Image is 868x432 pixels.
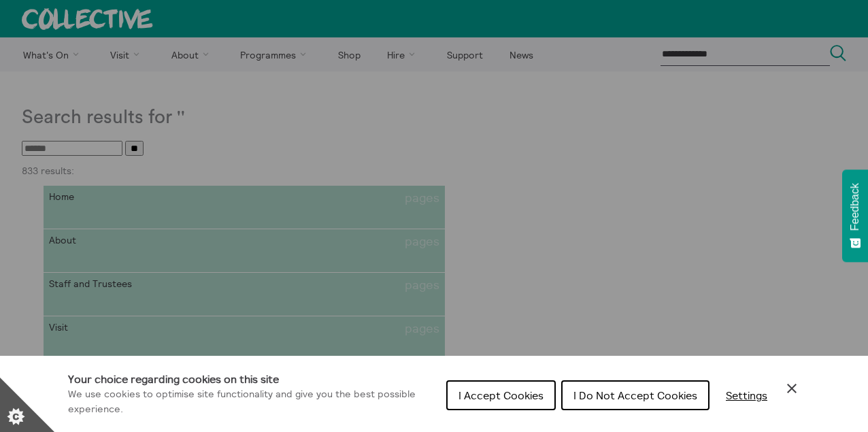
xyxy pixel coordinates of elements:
[842,169,868,262] button: Feedback - Show survey
[784,380,800,397] button: Close Cookie Control
[458,388,544,402] span: I Accept Cookies
[573,388,697,402] span: I Do Not Accept Cookies
[68,371,435,387] h1: Your choice regarding cookies on this site
[68,387,435,416] p: We use cookies to optimise site functionality and give you the best possible experience.
[561,380,710,410] button: I Do Not Accept Cookies
[849,183,861,231] span: Feedback
[715,382,778,409] button: Settings
[446,380,556,410] button: I Accept Cookies
[726,388,767,402] span: Settings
